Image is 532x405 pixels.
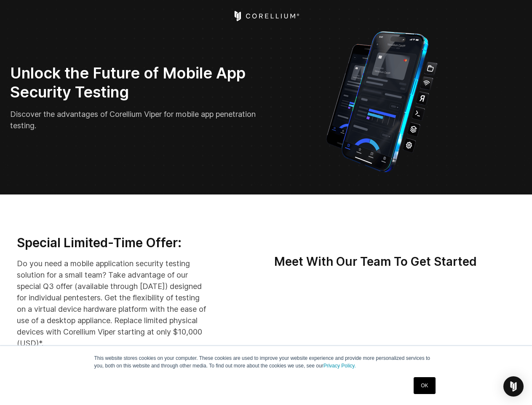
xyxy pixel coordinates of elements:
h2: Unlock the Future of Mobile App Security Testing [10,64,260,102]
p: This website stores cookies on your computer. These cookies are used to improve your website expe... [94,354,438,370]
a: Privacy Policy. [323,363,356,369]
h3: Special Limited-Time Offer: [17,235,208,251]
strong: Meet With Our Team To Get Started [274,254,477,269]
div: Open Intercom Messenger [503,376,524,397]
img: Corellium_VIPER_Hero_1_1x [318,27,445,174]
a: OK [414,377,435,394]
span: Discover the advantages of Corellium Viper for mobile app penetration testing. [10,110,256,130]
a: Corellium Home [233,11,299,21]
